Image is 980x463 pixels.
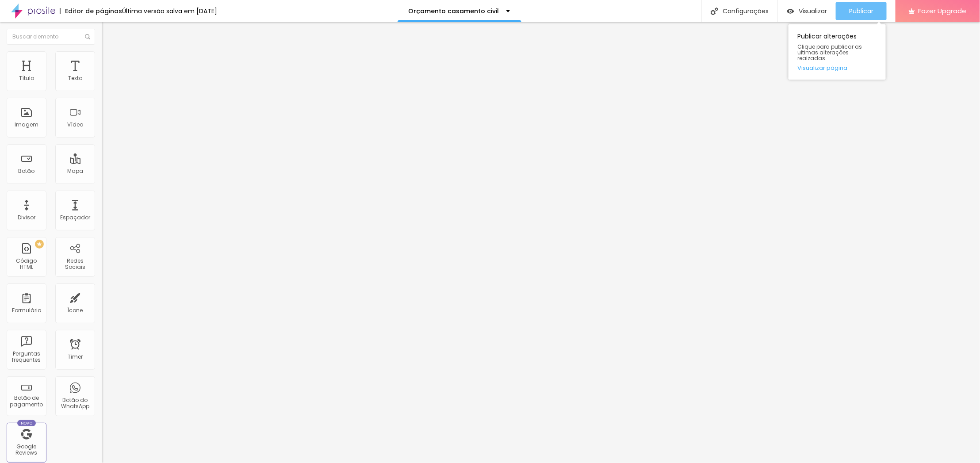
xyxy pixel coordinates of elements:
[68,307,83,314] div: Ícone
[17,420,36,426] div: Novo
[9,258,44,271] div: Código HTML
[797,65,877,71] a: Visualizar página
[57,258,92,271] div: Redes Sociais
[9,351,44,364] div: Perguntas frequentes
[787,8,794,15] img: view-1.svg
[102,22,980,463] iframe: Editor
[9,395,44,408] div: Botão de pagamento
[15,122,38,128] div: Imagem
[67,168,83,174] div: Mapa
[68,354,83,360] div: Timer
[711,8,718,15] img: Icone
[85,34,90,39] img: Icone
[57,397,92,410] div: Botão do WhatsApp
[19,168,35,174] div: Botão
[849,8,873,15] span: Publicar
[919,7,967,15] span: Fazer Upgrade
[778,2,836,20] button: Visualizar
[789,24,886,80] div: Publicar alterações
[60,214,90,221] div: Espaçador
[12,307,41,314] div: Formulário
[18,214,35,221] div: Divisor
[836,2,887,20] button: Publicar
[409,8,499,14] p: Orçamento casamento civil
[9,444,44,456] div: Google Reviews
[19,75,34,81] div: Título
[67,122,83,128] div: Vídeo
[60,8,122,14] div: Editor de páginas
[797,44,877,61] span: Clique para publicar as ultimas alterações reaizadas
[122,8,217,14] div: Última versão salva em [DATE]
[7,29,95,45] input: Buscar elemento
[799,8,827,15] span: Visualizar
[68,75,82,81] div: Texto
